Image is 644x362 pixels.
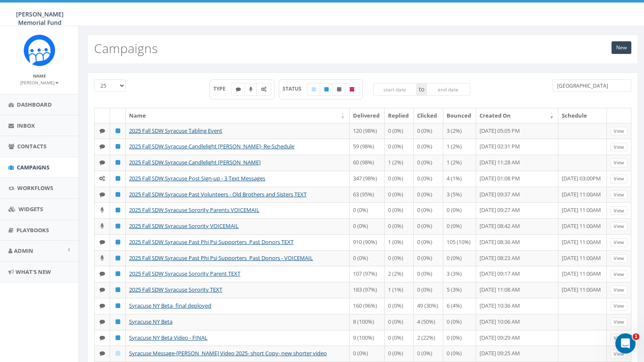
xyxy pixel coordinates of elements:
[414,330,443,346] td: 2 (22%)
[610,206,628,215] a: View
[558,218,607,234] td: [DATE] 11:00AM
[385,218,414,234] td: 0 (0%)
[385,234,414,250] td: 1 (0%)
[476,282,558,298] td: [DATE] 11:08 AM
[256,83,271,96] label: Automated Message
[100,160,105,165] i: Text SMS
[610,270,628,279] a: View
[558,202,607,218] td: [DATE] 11:00AM
[414,202,443,218] td: 0 (0%)
[350,123,385,139] td: 120 (98%)
[116,351,120,356] i: Draft
[100,192,105,197] i: Text SMS
[610,143,628,152] a: View
[350,314,385,330] td: 8 (100%)
[443,234,476,250] td: 105 (10%)
[558,171,607,187] td: [DATE] 03:00PM
[116,239,120,245] i: Published
[443,298,476,314] td: 6 (4%)
[610,190,628,199] a: View
[443,187,476,203] td: 3 (5%)
[443,346,476,362] td: 0 (0%)
[100,207,104,213] i: Ringless Voice Mail
[414,250,443,266] td: 0 (0%)
[337,87,341,92] i: Unpublished
[129,142,294,150] a: 2025 Fall SDW Syracuse Candlelight [PERSON_NAME]- Re-Schedule
[610,254,628,263] a: View
[610,350,628,359] a: View
[443,171,476,187] td: 4 (1%)
[476,187,558,203] td: [DATE] 09:37 AM
[443,202,476,218] td: 0 (0%)
[385,108,414,123] th: Replied
[100,128,105,134] i: Text SMS
[385,155,414,171] td: 1 (2%)
[610,174,628,183] a: View
[385,346,414,362] td: 0 (0%)
[14,247,33,255] span: Admin
[610,302,628,311] a: View
[443,282,476,298] td: 5 (3%)
[129,334,207,341] a: Syracuse NY Beta Video - FINAL
[414,218,443,234] td: 0 (0%)
[610,286,628,295] a: View
[320,83,333,96] label: Published
[116,223,120,229] i: Published
[17,101,52,108] span: Dashboard
[476,202,558,218] td: [DATE] 09:27 AM
[558,234,607,250] td: [DATE] 11:00AM
[100,287,105,292] i: Text SMS
[558,187,607,203] td: [DATE] 11:00AM
[414,346,443,362] td: 0 (0%)
[129,206,259,214] a: 2025 Fall SDW Syracuse Sorority Parents VOICEMAIL
[558,266,607,282] td: [DATE] 11:00AM
[350,282,385,298] td: 183 (97%)
[350,298,385,314] td: 160 (96%)
[213,85,232,92] span: TYPE
[443,314,476,330] td: 0 (0%)
[129,302,211,309] a: Syracuse NY Beta- final deployed
[552,79,631,92] input: Type to search
[414,187,443,203] td: 0 (0%)
[414,234,443,250] td: 0 (0%)
[129,158,261,166] a: 2025 Fall SDW Syracuse Candlelight [PERSON_NAME]
[350,187,385,203] td: 63 (95%)
[350,250,385,266] td: 0 (0%)
[443,155,476,171] td: 1 (2%)
[116,128,120,134] i: Published
[558,108,607,123] th: Schedule
[350,266,385,282] td: 107 (97%)
[332,83,346,96] label: Unpublished
[307,83,321,96] label: Draft
[385,298,414,314] td: 0 (0%)
[414,155,443,171] td: 0 (0%)
[385,282,414,298] td: 1 (1%)
[476,330,558,346] td: [DATE] 09:29 AM
[385,171,414,187] td: 0 (0%)
[100,223,104,229] i: Ringless Voice Mail
[610,158,628,167] a: View
[476,171,558,187] td: [DATE] 01:08 PM
[17,184,53,192] span: Workflows
[100,239,105,245] i: Text SMS
[426,83,470,96] input: end date
[414,314,443,330] td: 4 (50%)
[20,80,59,86] small: [PERSON_NAME]
[20,78,59,86] a: [PERSON_NAME]
[236,87,241,92] i: Text SMS
[476,218,558,234] td: [DATE] 08:42 AM
[443,218,476,234] td: 0 (0%)
[129,238,294,246] a: 2025 Fall SDW Syracuse Past Phi Psi Supporters_Past Donors TEXT
[33,73,46,79] small: Name
[443,139,476,155] td: 1 (2%)
[373,83,417,96] input: start date
[129,174,265,182] a: 2025 Fall SDW Syracuse Post Sign-up - 3 Text Messages
[610,127,628,136] a: View
[414,108,443,123] th: Clicked
[414,298,443,314] td: 49 (30%)
[476,346,558,362] td: [DATE] 09:25 AM
[17,164,49,171] span: Campaigns
[615,333,636,354] iframe: Intercom live chat
[476,234,558,250] td: [DATE] 08:36 AM
[16,268,51,276] span: What's New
